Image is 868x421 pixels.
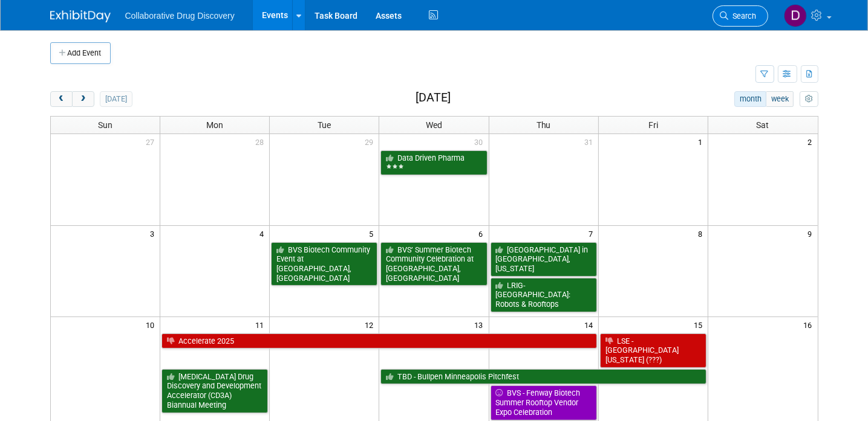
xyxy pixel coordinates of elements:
[697,226,708,241] span: 8
[206,120,223,130] span: Mon
[693,317,708,332] span: 15
[491,385,597,420] a: BVS - Fenway Biotech Summer Rooftop Vendor Expo Celebration
[807,226,818,241] span: 9
[583,317,598,332] span: 14
[50,91,73,107] button: prev
[98,120,113,130] span: Sun
[380,242,487,286] a: BVS’ Summer Biotech Community Celebration at [GEOGRAPHIC_DATA], [GEOGRAPHIC_DATA]
[600,333,706,368] a: LSE - [GEOGRAPHIC_DATA][US_STATE] (???)
[474,317,489,332] span: 13
[50,42,111,64] button: Add Event
[491,242,597,277] a: [GEOGRAPHIC_DATA] in [GEOGRAPHIC_DATA], [US_STATE]
[364,317,379,332] span: 12
[583,134,598,149] span: 31
[271,242,377,286] a: BVS Biotech Community Event at [GEOGRAPHIC_DATA], [GEOGRAPHIC_DATA]
[766,91,794,107] button: week
[72,91,94,107] button: next
[380,369,706,385] a: TBD - Bullpen Minneapolis Pitchfest
[162,369,268,413] a: [MEDICAL_DATA] Drug Discovery and Development Accelerator (CD3A) Biannual Meeting
[729,11,757,21] span: Search
[145,317,160,332] span: 10
[416,91,451,104] h2: [DATE]
[713,5,768,27] a: Search
[784,4,807,27] img: Daniel Castro
[478,226,489,241] span: 6
[145,134,160,149] span: 27
[258,226,269,241] span: 4
[803,317,818,332] span: 16
[805,95,813,103] i: Personalize Calendar
[100,91,132,107] button: [DATE]
[368,226,379,241] span: 5
[364,134,379,149] span: 29
[757,120,769,130] span: Sat
[648,120,658,130] span: Fri
[318,120,331,130] span: Tue
[254,134,269,149] span: 28
[587,226,598,241] span: 7
[537,120,551,130] span: Thu
[50,10,111,22] img: ExhibitDay
[697,134,708,149] span: 1
[734,91,766,107] button: month
[162,333,597,349] a: Accelerate 2025
[426,120,442,130] span: Wed
[380,150,487,175] a: Data Driven Pharma
[807,134,818,149] span: 2
[149,226,160,241] span: 3
[474,134,489,149] span: 30
[491,278,597,312] a: LRIG-[GEOGRAPHIC_DATA]: Robots & Rooftops
[125,11,235,21] span: Collaborative Drug Discovery
[800,91,818,107] button: myCustomButton
[254,317,269,332] span: 11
